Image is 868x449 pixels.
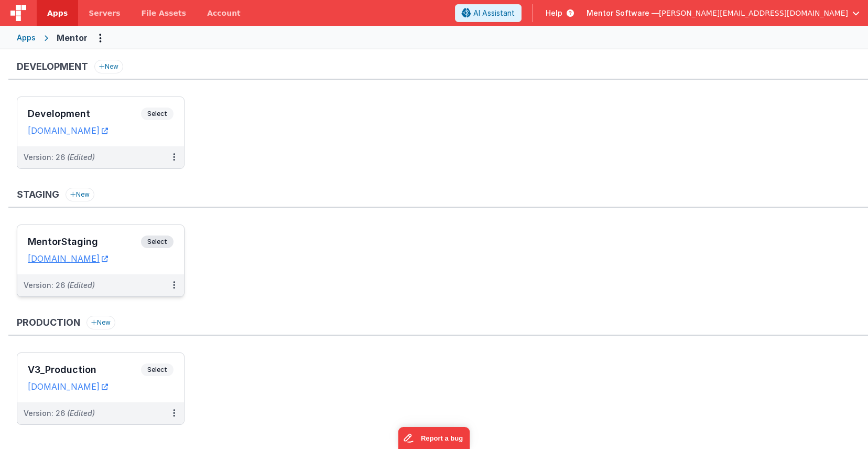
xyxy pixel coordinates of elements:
[17,317,80,328] h3: Production
[17,61,88,72] h3: Development
[92,29,108,46] button: Options
[66,188,94,201] button: New
[141,236,173,248] span: Select
[587,8,659,18] span: Mentor Software —
[142,8,187,18] span: File Assets
[17,189,59,200] h3: Staging
[89,8,120,18] span: Servers
[28,253,108,264] a: [DOMAIN_NAME]
[47,8,68,18] span: Apps
[17,33,36,43] div: Apps
[141,108,173,120] span: Select
[473,8,515,18] span: AI Assistant
[28,365,141,375] h3: V3_Production
[86,316,115,329] button: New
[67,409,95,418] span: (Edited)
[67,281,95,290] span: (Edited)
[659,8,848,18] span: [PERSON_NAME][EMAIL_ADDRESS][DOMAIN_NAME]
[455,4,522,22] button: AI Assistant
[587,8,860,18] button: Mentor Software — [PERSON_NAME][EMAIL_ADDRESS][DOMAIN_NAME]
[28,109,141,119] h3: Development
[546,8,562,18] span: Help
[28,125,108,136] a: [DOMAIN_NAME]
[28,381,108,392] a: [DOMAIN_NAME]
[24,152,95,163] div: Version: 26
[24,408,95,419] div: Version: 26
[67,153,95,162] span: (Edited)
[94,60,123,73] button: New
[398,427,470,449] iframe: Marker.io feedback button
[57,31,88,44] div: Mentor
[28,237,141,247] h3: MentorStaging
[141,364,173,376] span: Select
[24,280,95,291] div: Version: 26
